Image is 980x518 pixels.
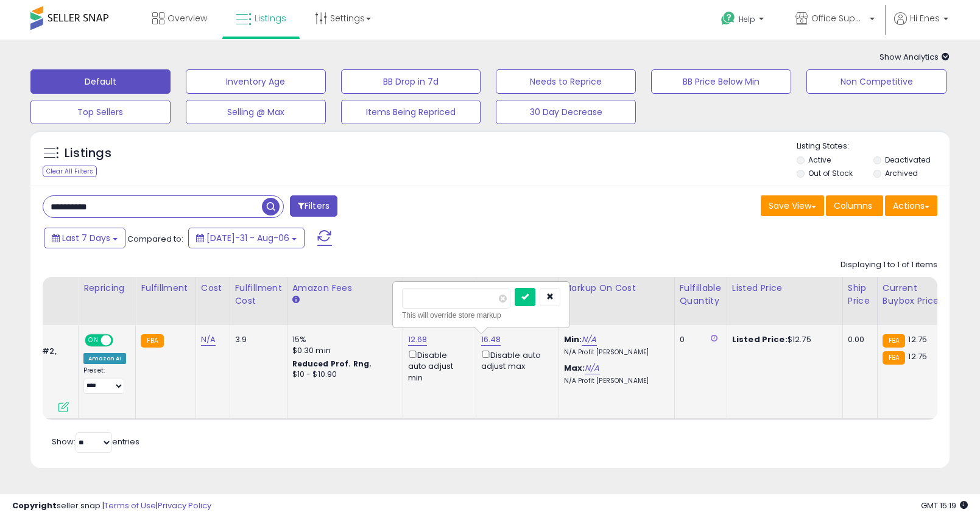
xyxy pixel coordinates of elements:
button: BB Price Below Min [651,69,791,94]
span: Show: entries [52,436,139,447]
div: Displaying 1 to 1 of 1 items [841,259,937,271]
h5: Listings [65,145,111,162]
span: 2025-08-15 15:19 GMT [921,500,968,511]
button: Actions [885,195,937,216]
i: Get Help [721,11,736,26]
b: Reduced Prof. Rng. [292,359,372,369]
small: Amazon Fees. [292,295,300,306]
div: This will override store markup [402,309,560,321]
button: Last 7 Days [44,228,125,248]
div: $12.75 [732,334,833,345]
span: Columns [834,200,872,212]
button: Top Sellers [30,100,171,124]
a: N/A [585,362,599,374]
b: Min: [564,334,582,345]
div: $0.30 min [292,345,393,356]
a: Terms of Use [104,500,156,511]
b: Listed Price: [732,334,788,345]
div: Ship Price [848,282,872,307]
button: Filters [290,195,337,217]
small: FBA [883,334,905,348]
p: N/A Profit [PERSON_NAME] [564,348,665,357]
span: Compared to: [127,233,183,245]
button: Inventory Age [186,69,326,94]
div: 3.9 [235,334,278,345]
button: Columns [826,195,883,216]
div: Clear All Filters [43,166,97,177]
a: 12.68 [408,334,428,346]
div: Amazon Fees [292,282,398,295]
div: $10 - $10.90 [292,369,393,380]
span: Show Analytics [880,51,950,63]
button: [DATE]-31 - Aug-06 [188,228,305,248]
button: Non Competitive [806,69,947,94]
div: Amazon AI [83,353,126,364]
div: Markup on Cost [564,282,669,295]
a: Hi Enes [894,12,948,40]
div: Listed Price [732,282,837,295]
button: Save View [761,195,824,216]
div: Disable auto adjust min [408,348,467,383]
label: Deactivated [885,155,931,165]
div: Repricing [83,282,130,295]
div: Preset: [83,366,126,394]
span: ON [86,335,101,346]
label: Active [808,155,831,165]
th: The percentage added to the cost of goods (COGS) that forms the calculator for Min & Max prices. [559,277,674,325]
span: 12.75 [908,334,927,345]
p: Listing States: [797,141,950,152]
span: Hi Enes [910,12,940,24]
small: FBA [141,334,163,348]
div: seller snap | | [12,500,211,512]
div: 0 [680,334,717,345]
span: Last 7 Days [62,232,110,244]
span: Overview [167,12,207,24]
button: BB Drop in 7d [341,69,481,94]
button: Needs to Reprice [496,69,636,94]
a: Privacy Policy [158,500,211,511]
a: N/A [582,334,596,346]
a: Help [711,2,776,40]
span: OFF [111,335,131,346]
strong: Copyright [12,500,57,511]
span: Office Suppliers [811,12,866,24]
button: 30 Day Decrease [496,100,636,124]
small: FBA [883,351,905,365]
div: 15% [292,334,393,345]
div: Fulfillment [141,282,190,295]
a: N/A [201,334,216,346]
p: N/A Profit [PERSON_NAME] [564,377,665,385]
div: Current Buybox Price [883,282,945,307]
button: Items Being Repriced [341,100,481,124]
button: Default [30,69,171,94]
span: 12.75 [908,351,927,362]
button: Selling @ Max [186,100,326,124]
div: Disable auto adjust max [481,348,549,372]
div: 0.00 [848,334,868,345]
b: Max: [564,362,585,374]
label: Out of Stock [808,168,853,178]
div: Fulfillable Quantity [680,282,722,307]
span: Help [739,14,755,24]
span: [DATE]-31 - Aug-06 [206,232,289,244]
div: Cost [201,282,225,295]
span: Listings [255,12,286,24]
div: Fulfillment Cost [235,282,282,307]
label: Archived [885,168,918,178]
a: 16.48 [481,334,501,346]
